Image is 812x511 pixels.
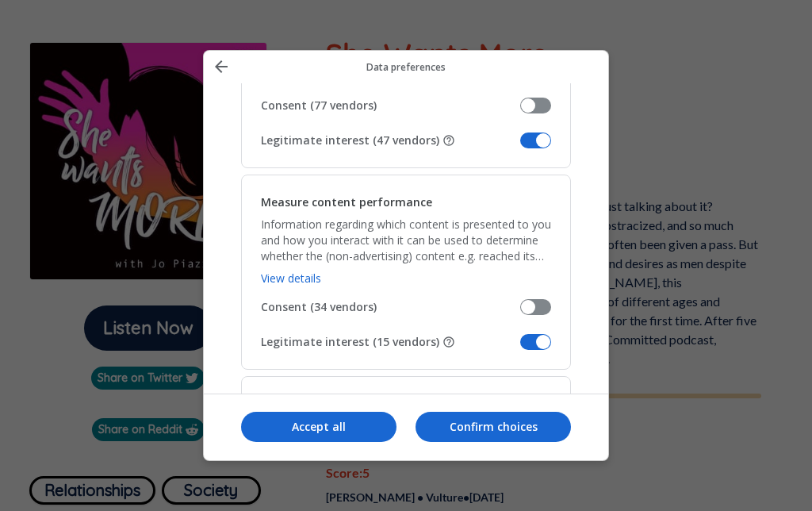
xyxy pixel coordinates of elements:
p: Confirm choices [416,419,571,435]
h2: Measure content performance [261,194,432,210]
span: Legitimate interest (47 vendors) [261,133,520,148]
span: Legitimate interest (15 vendors) [261,334,520,350]
button: Some vendors are not asking for your consent, but are using your personal data on the basis of th... [442,336,455,348]
span: Consent (34 vendors) [261,299,520,315]
button: Accept all [241,412,396,442]
p: Data preferences [236,60,576,74]
button: Some vendors are not asking for your consent, but are using your personal data on the basis of th... [442,134,455,147]
button: Confirm choices [416,412,571,442]
div: Manage your data [203,50,609,460]
button: Back [207,56,236,77]
span: Consent (77 vendors) [261,98,520,113]
p: Accept all [241,419,396,435]
p: Information regarding which content is presented to you and how you interact with it can be used ... [261,217,551,264]
a: View details, Measure content performance [261,271,321,286]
